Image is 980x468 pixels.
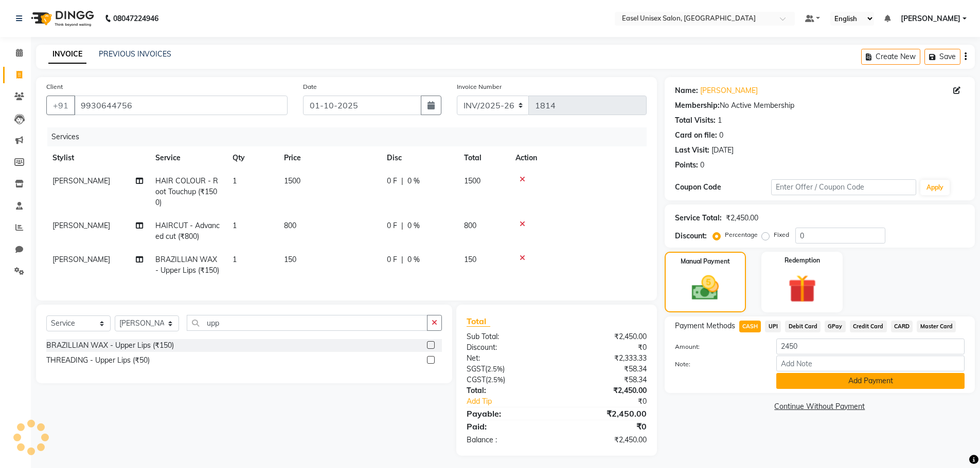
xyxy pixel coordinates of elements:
div: ( ) [459,364,557,375]
div: Total: [459,385,557,396]
div: ₹58.34 [557,364,654,375]
span: 0 F [387,220,397,231]
span: | [401,176,403,186]
span: 0 % [407,220,420,231]
label: Client [46,82,63,91]
th: Price [278,146,381,170]
span: 2.5% [487,365,503,373]
th: Qty [226,146,278,170]
span: [PERSON_NAME] [52,176,110,185]
label: Fixed [774,230,789,239]
div: ₹2,450.00 [557,407,654,420]
div: BRAZILLIAN WAX - Upper Lips (₹150) [46,340,174,351]
span: CASH [739,321,761,332]
div: ₹2,450.00 [557,385,654,396]
div: THREADING - Upper Lips (₹50) [46,355,150,366]
button: Save [924,49,960,65]
a: INVOICE [48,45,86,64]
span: 150 [284,255,296,264]
span: SGST [467,364,485,373]
span: 800 [464,221,476,230]
img: _cash.svg [683,272,727,304]
label: Invoice Number [457,82,502,91]
th: Action [509,146,647,170]
div: ( ) [459,375,557,385]
div: Membership: [675,100,720,111]
label: Manual Payment [681,257,730,266]
th: Service [149,146,226,170]
span: Master Card [917,321,956,332]
div: Services [47,127,654,146]
span: 1 [233,255,237,264]
input: Search or Scan [187,315,427,331]
div: Coupon Code [675,182,772,193]
div: Paid: [459,420,557,433]
div: Total Visits: [675,115,716,126]
span: Total [467,316,490,327]
span: CARD [891,321,913,332]
a: PREVIOUS INVOICES [99,49,171,59]
button: Create New [861,49,920,65]
div: Card on file: [675,130,717,141]
label: Note: [667,360,769,369]
input: Enter Offer / Coupon Code [771,179,916,195]
span: | [401,220,403,231]
div: ₹2,450.00 [726,213,758,223]
span: | [401,254,403,265]
th: Stylist [46,146,149,170]
div: ₹0 [573,396,654,407]
span: Credit Card [850,321,887,332]
div: Payable: [459,407,557,420]
div: 0 [700,160,704,171]
span: 2.5% [488,376,503,384]
div: [DATE] [711,145,734,156]
span: [PERSON_NAME] [901,13,960,24]
span: BRAZILLIAN WAX - Upper Lips (₹150) [155,255,219,275]
div: No Active Membership [675,100,965,111]
span: GPay [825,321,846,332]
span: CGST [467,375,486,384]
span: [PERSON_NAME] [52,221,110,230]
span: 1500 [284,176,300,185]
span: Payment Methods [675,321,735,331]
span: 0 % [407,176,420,186]
input: Amount [776,339,965,354]
span: 0 F [387,176,397,186]
div: Balance : [459,435,557,445]
input: Search by Name/Mobile/Email/Code [74,96,288,115]
div: ₹58.34 [557,375,654,385]
span: HAIR COLOUR - Root Touchup (₹1500) [155,176,218,207]
div: Discount: [459,342,557,353]
label: Amount: [667,342,769,351]
span: 800 [284,221,296,230]
img: _gift.svg [779,271,825,306]
span: 1500 [464,176,480,185]
span: 150 [464,255,476,264]
span: Debit Card [785,321,821,332]
span: [PERSON_NAME] [52,255,110,264]
a: Add Tip [459,396,573,407]
span: UPI [765,321,781,332]
div: 1 [718,115,722,126]
div: 0 [719,130,723,141]
span: 1 [233,221,237,230]
span: 0 F [387,254,397,265]
th: Total [458,146,509,170]
span: HAIRCUT - Advanced cut (₹800) [155,221,220,241]
a: Continue Without Payment [667,401,973,412]
label: Date [303,82,317,91]
img: logo [26,4,97,33]
div: Net: [459,353,557,364]
button: Apply [920,180,950,195]
label: Redemption [785,256,820,265]
div: Name: [675,85,698,96]
button: Add Payment [776,373,965,389]
label: Percentage [725,230,758,239]
a: [PERSON_NAME] [700,85,758,96]
button: +91 [46,96,75,115]
div: Sub Total: [459,331,557,342]
span: 1 [233,176,237,185]
b: 08047224946 [113,4,158,33]
div: ₹2,333.33 [557,353,654,364]
input: Add Note [776,355,965,371]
